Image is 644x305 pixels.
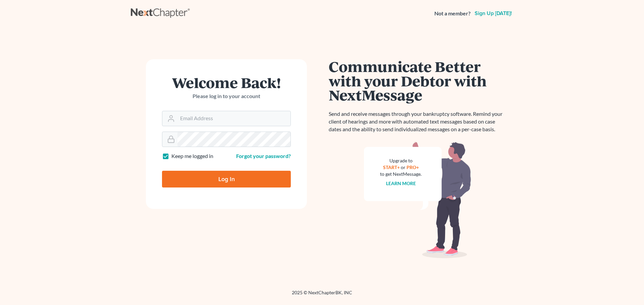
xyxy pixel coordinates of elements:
[386,180,416,186] a: Learn more
[162,75,291,90] h1: Welcome Back!
[380,171,422,177] div: to get NextMessage.
[401,164,406,170] span: or
[434,10,471,17] strong: Not a member?
[329,110,506,133] p: Send and receive messages through your bankruptcy software. Remind your client of hearings and mo...
[383,164,400,170] a: START+
[177,111,290,126] input: Email Address
[131,289,513,301] div: 2025 © NextChapterBK, INC
[329,59,506,102] h1: Communicate Better with your Debtor with NextMessage
[473,11,513,16] a: Sign up [DATE]!
[162,171,291,187] input: Log In
[162,92,291,100] p: Please log in to your account
[380,157,422,164] div: Upgrade to
[171,152,213,160] label: Keep me logged in
[236,153,291,159] a: Forgot your password?
[407,164,419,170] a: PRO+
[364,141,471,258] img: nextmessage_bg-59042aed3d76b12b5cd301f8e5b87938c9018125f34e5fa2b7a6b67550977c72.svg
